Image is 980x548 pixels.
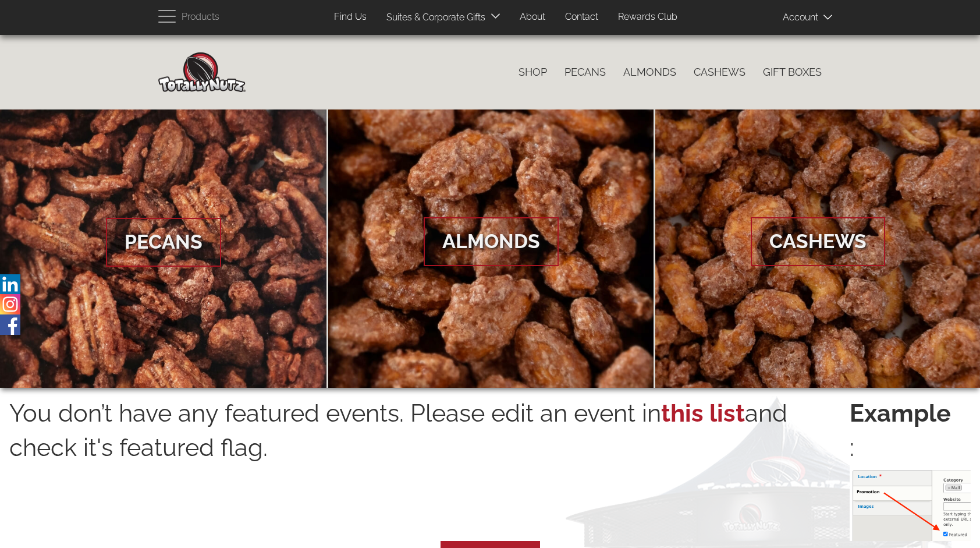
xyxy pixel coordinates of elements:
[9,396,850,535] p: You don’t have any featured events. Please edit an event in and check it's featured flag.
[328,109,654,388] a: Almonds
[325,6,375,29] a: Find Us
[378,6,489,29] a: Suites & Corporate Gifts
[754,60,830,84] a: Gift Boxes
[661,399,745,427] a: this list
[751,217,885,266] span: Cashews
[556,6,607,29] a: Contact
[615,60,685,84] a: Almonds
[556,60,615,84] a: Pecans
[850,396,971,541] p: :
[182,9,219,26] span: Products
[424,217,559,266] span: Almonds
[510,60,556,84] a: Shop
[685,60,754,84] a: Cashews
[511,6,554,29] a: About
[106,218,221,267] span: Pecans
[850,396,971,430] strong: Example
[850,465,971,541] img: featured-event.png
[158,52,246,92] img: Home
[609,6,686,29] a: Rewards Club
